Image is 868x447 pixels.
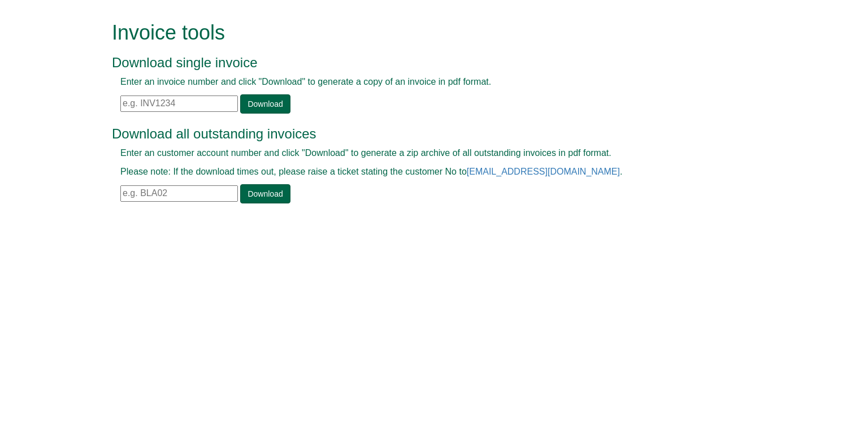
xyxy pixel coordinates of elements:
[467,167,620,176] a: [EMAIL_ADDRESS][DOMAIN_NAME]
[120,76,722,89] p: Enter an invoice number and click "Download" to generate a copy of an invoice in pdf format.
[112,21,731,44] h1: Invoice tools
[120,166,722,179] p: Please note: If the download times out, please raise a ticket stating the customer No to .
[112,127,731,141] h3: Download all outstanding invoices
[120,96,238,112] input: e.g. INV1234
[120,185,238,202] input: e.g. BLA02
[120,147,722,160] p: Enter an customer account number and click "Download" to generate a zip archive of all outstandin...
[112,55,731,70] h3: Download single invoice
[240,184,290,203] a: Download
[240,94,290,114] a: Download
